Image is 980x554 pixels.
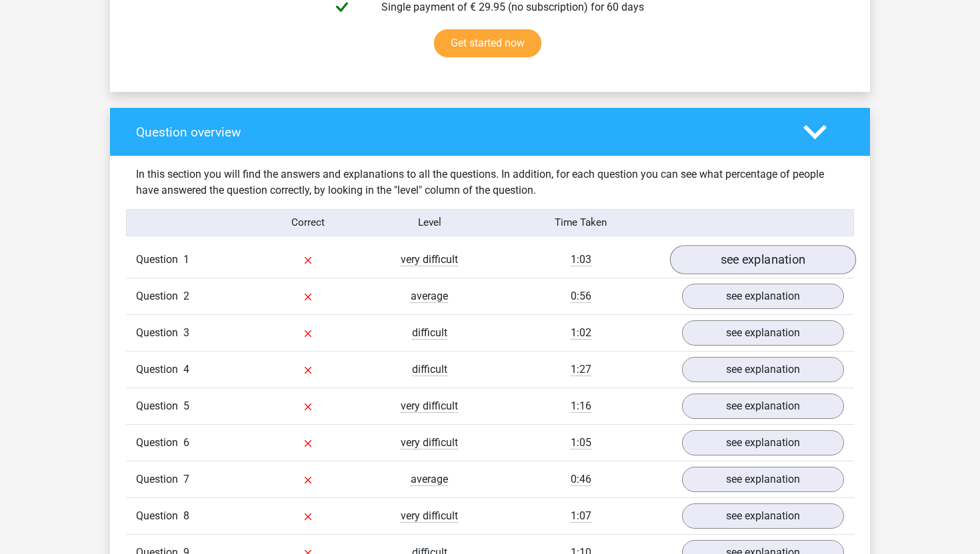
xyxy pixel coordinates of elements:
span: 6 [183,436,189,449]
span: 7 [183,473,189,485]
a: see explanation [682,430,844,455]
span: Question [136,398,183,414]
span: very difficult [401,509,458,523]
span: Question [136,325,183,341]
a: see explanation [682,467,844,492]
span: difficult [412,363,447,376]
div: Level [369,215,490,230]
span: 1:05 [571,436,591,449]
a: see explanation [682,357,844,382]
span: Question [136,471,183,487]
span: Question [136,288,183,304]
span: 1:03 [571,253,591,266]
a: see explanation [682,394,844,419]
span: very difficult [401,253,458,266]
span: difficult [412,326,447,340]
span: Question [136,252,183,268]
span: 0:56 [571,290,591,303]
span: 5 [183,400,189,412]
h4: Question overview [136,125,783,140]
a: see explanation [682,320,844,346]
span: 1 [183,253,189,266]
span: 1:16 [571,400,591,413]
span: 2 [183,290,189,302]
div: Correct [248,215,369,230]
span: 8 [183,509,189,522]
span: Question [136,435,183,451]
span: 1:27 [571,363,591,376]
span: average [411,473,448,486]
span: Question [136,362,183,378]
div: In this section you will find the answers and explanations to all the questions. In addition, for... [126,166,854,198]
span: 0:46 [571,473,591,486]
span: very difficult [401,436,458,449]
span: 1:02 [571,326,591,340]
span: 4 [183,363,189,376]
a: see explanation [682,503,844,529]
span: 1:07 [571,509,591,523]
a: see explanation [670,245,856,274]
a: Get started now [434,29,541,57]
span: Question [136,508,183,524]
span: 3 [183,326,189,339]
span: average [411,290,448,303]
span: very difficult [401,400,458,413]
a: see explanation [682,284,844,309]
div: Time Taken [490,215,672,230]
